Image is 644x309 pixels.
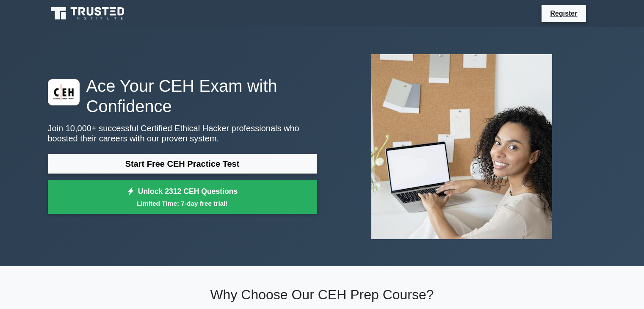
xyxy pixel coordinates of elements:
[48,287,597,303] h2: Why Choose Our CEH Prep Course?
[545,8,582,19] a: Register
[48,180,317,214] a: Unlock 2312 CEH QuestionsLimited Time: 7-day free trial!
[48,76,317,116] h1: Ace Your CEH Exam with Confidence
[48,154,317,174] a: Start Free CEH Practice Test
[58,199,307,208] small: Limited Time: 7-day free trial!
[48,123,317,143] p: Join 10,000+ successful Certified Ethical Hacker professionals who boosted their careers with our...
